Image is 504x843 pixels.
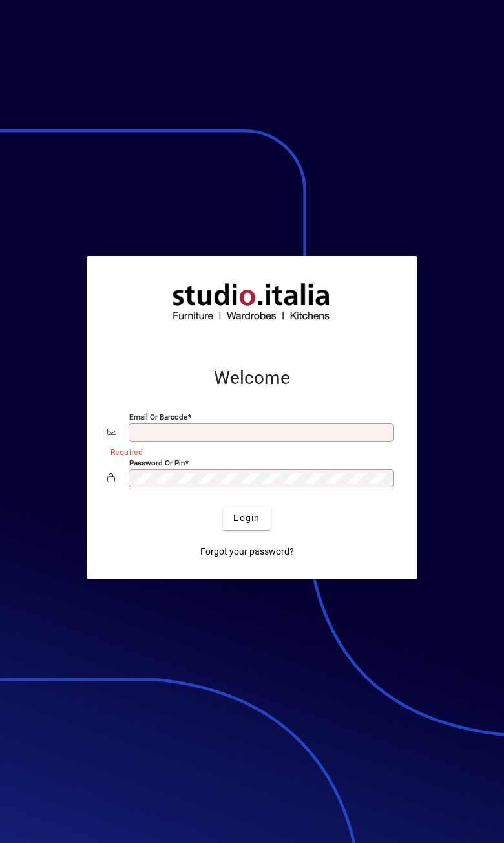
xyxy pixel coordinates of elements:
[233,511,260,525] span: Login
[223,507,270,530] button: Login
[200,545,294,559] span: Forgot your password?
[110,445,386,458] mat-error: Required
[129,458,185,467] mat-label: Password or Pin
[129,412,187,421] mat-label: Email or Barcode
[107,367,397,389] h2: Welcome
[195,540,299,564] a: Forgot your password?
